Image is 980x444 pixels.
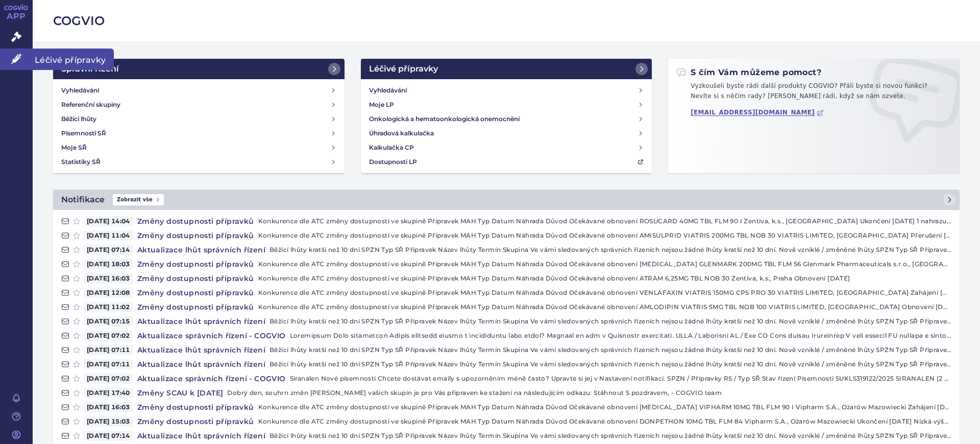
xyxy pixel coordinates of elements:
span: Léčivé přípravky [33,49,114,70]
h4: Běžící lhůty [61,114,96,124]
h4: Moje LP [369,100,394,110]
p: Konkurence dle ATC změny dostupností ve skupině Přípravek MAH Typ Datum Náhrada Důvod Očekávané o... [258,216,951,226]
a: Písemnosti SŘ [57,126,340,141]
a: Statistiky SŘ [57,155,340,169]
h2: Léčivé přípravky [369,63,438,75]
h4: Referenční skupiny [61,100,120,110]
p: Loremipsum Dolo sitametcon Adipis elitsedd eiusmo t incididuntu labo etdol? Magnaal en adm v Quis... [290,331,951,341]
p: Konkurence dle ATC změny dostupností ve skupině Přípravek MAH Typ Datum Náhrada Důvod Očekávané o... [258,288,951,298]
h4: Vyhledávání [61,85,99,96]
h4: Změny dostupnosti přípravků [133,230,258,241]
a: Léčivé přípravky [361,59,652,79]
h4: Úhradová kalkulačka [369,128,434,138]
h4: Moje SŘ [61,143,87,153]
h4: Změny SCAU k [DATE] [133,388,228,398]
h4: Aktualizace lhůt správních řízení [133,431,269,441]
h4: Změny dostupnosti přípravků [133,416,258,427]
a: Běžící lhůty [57,112,340,126]
span: [DATE] 07:14 [84,245,133,255]
p: Běžící lhůty kratší než 10 dní SPZN Typ SŘ Přípravek Název lhůty Termín Skupina Ve vámi sledovaný... [269,359,951,369]
h4: Změny dostupnosti přípravků [133,259,258,269]
a: [EMAIL_ADDRESS][DOMAIN_NAME] [691,109,824,116]
span: [DATE] 15:03 [84,416,133,427]
a: Moje SŘ [57,141,340,155]
p: Vyzkoušeli byste rádi další produkty COGVIO? Přáli byste si novou funkci? Nevíte si s něčím rady?... [676,81,951,105]
span: [DATE] 07:02 [84,331,133,341]
h4: Změny dostupnosti přípravků [133,273,258,284]
p: Běžící lhůty kratší než 10 dní SPZN Typ SŘ Přípravek Název lhůty Termín Skupina Ve vámi sledovaný... [269,431,951,441]
span: [DATE] 07:11 [84,359,133,369]
p: Dobrý den, souhrn změn [PERSON_NAME] vašich skupin je pro Vás připraven ke stažení na následující... [227,388,951,398]
span: [DATE] 17:40 [84,388,133,398]
h4: Aktualizace správních řízení - COGVIO [133,331,290,341]
p: Konkurence dle ATC změny dostupností ve skupině Přípravek MAH Typ Datum Náhrada Důvod Očekávané o... [258,230,951,241]
a: Úhradová kalkulačka [365,126,648,141]
h4: Aktualizace lhůt správních řízení [133,245,269,255]
h4: Aktualizace lhůt správních řízení [133,359,269,369]
span: [DATE] 07:11 [84,345,133,355]
a: Kalkulačka CP [365,141,648,155]
span: [DATE] 07:15 [84,316,133,326]
span: [DATE] 16:03 [84,402,133,412]
span: [DATE] 11:02 [84,302,133,312]
h4: Změny dostupnosti přípravků [133,216,258,226]
a: Vyhledávání [365,83,648,98]
h4: Změny dostupnosti přípravků [133,302,258,312]
a: Onkologická a hematoonkologická onemocnění [365,112,648,126]
h2: COGVIO [53,12,960,30]
h4: Aktualizace lhůt správních řízení [133,345,269,355]
p: Konkurence dle ATC změny dostupností ve skupině Přípravek MAH Typ Datum Náhrada Důvod Očekávané o... [258,302,951,312]
h4: Kalkulačka CP [369,143,414,153]
h4: Dostupnosti LP [369,157,417,167]
p: Konkurence dle ATC změny dostupností ve skupině Přípravek MAH Typ Datum Náhrada Důvod Očekávané o... [258,259,951,269]
span: [DATE] 07:02 [84,373,133,384]
h4: Aktualizace lhůt správních řízení [133,316,269,326]
span: Zobrazit vše [113,194,164,205]
p: Konkurence dle ATC změny dostupností ve skupině Přípravek MAH Typ Datum Náhrada Důvod Očekávané o... [258,402,951,412]
span: [DATE] 11:04 [84,230,133,241]
p: Běžící lhůty kratší než 10 dní SPZN Typ SŘ Přípravek Název lhůty Termín Skupina Ve vámi sledovaný... [269,316,951,326]
a: NotifikaceZobrazit vše [53,190,960,210]
h4: Statistiky SŘ [61,157,101,167]
a: Moje LP [365,98,648,112]
h4: Onkologická a hematoonkologická onemocnění [369,114,520,124]
h4: Změny dostupnosti přípravků [133,402,258,412]
h2: Notifikace [61,194,105,206]
h4: Aktualizace správních řízení - COGVIO [133,373,290,384]
p: Konkurence dle ATC změny dostupností ve skupině Přípravek MAH Typ Datum Náhrada Důvod Očekávané o... [258,273,951,284]
p: Siranalen Nové písemnosti Chcete dostávat emaily s upozorněním méně často? Upravte si jej v Nasta... [290,373,951,384]
h4: Změny dostupnosti přípravků [133,288,258,298]
h4: Písemnosti SŘ [61,128,106,138]
span: [DATE] 12:08 [84,288,133,298]
h4: Vyhledávání [369,85,407,96]
a: Vyhledávání [57,83,340,98]
p: Běžící lhůty kratší než 10 dní SPZN Typ SŘ Přípravek Název lhůty Termín Skupina Ve vámi sledovaný... [269,345,951,355]
span: [DATE] 16:03 [84,273,133,284]
span: [DATE] 18:03 [84,259,133,269]
a: Správní řízení [53,59,345,79]
p: Běžící lhůty kratší než 10 dní SPZN Typ SŘ Přípravek Název lhůty Termín Skupina Ve vámi sledovaný... [269,245,951,255]
span: [DATE] 14:04 [84,216,133,226]
a: Referenční skupiny [57,98,340,112]
p: Konkurence dle ATC změny dostupností ve skupině Přípravek MAH Typ Datum Náhrada Důvod Očekávané o... [258,416,951,427]
a: Dostupnosti LP [365,155,648,169]
h2: S čím Vám můžeme pomoct? [676,67,821,78]
span: [DATE] 07:14 [84,431,133,441]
